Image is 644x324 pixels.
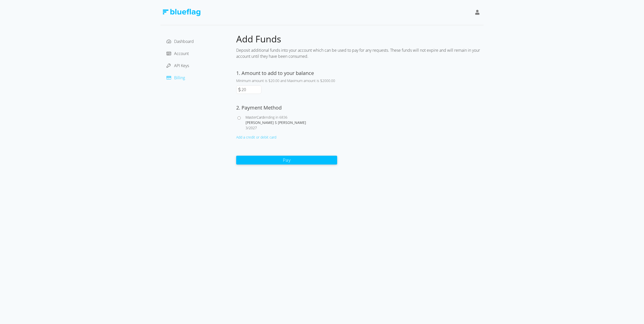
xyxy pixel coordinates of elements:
div: Add a credit or debit card [236,134,337,140]
span: Account [174,51,189,56]
button: Pay [236,156,337,165]
span: 3 [246,125,248,130]
span: API Keys [174,63,189,68]
span: Billing [174,75,185,80]
a: Dashboard [167,39,194,44]
span: MasterCard [246,115,264,120]
span: ending in 6836 [264,115,287,120]
label: 1. Amount to add to your balance [236,70,314,76]
label: 2. Payment Method [236,104,282,111]
div: [PERSON_NAME] S [PERSON_NAME] [246,120,337,125]
span: / [248,125,249,130]
a: Account [167,51,189,56]
span: Dashboard [174,39,194,44]
img: Blue Flag Logo [163,9,200,16]
span: 2027 [249,125,257,130]
div: Deposit additional funds into your account which can be used to pay for any requests. These funds... [236,45,484,61]
a: API Keys [167,63,189,68]
div: Minimum amount is $20.00 and Maximum amount is $2000.00 [236,78,337,83]
a: Billing [167,75,185,80]
span: Add Funds [236,33,281,45]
